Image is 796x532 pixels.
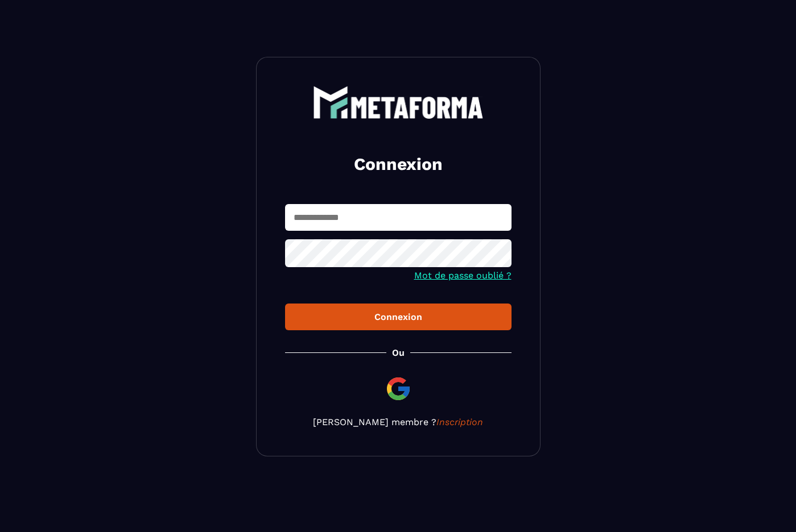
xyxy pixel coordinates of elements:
[385,375,412,402] img: google
[285,304,512,330] button: Connexion
[414,270,512,281] a: Mot de passe oublié ?
[313,86,484,119] img: logo
[392,347,405,358] p: Ou
[294,311,502,322] div: Connexion
[436,417,483,427] a: Inscription
[285,86,512,119] a: logo
[299,153,498,176] h2: Connexion
[285,417,512,427] p: [PERSON_NAME] membre ?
